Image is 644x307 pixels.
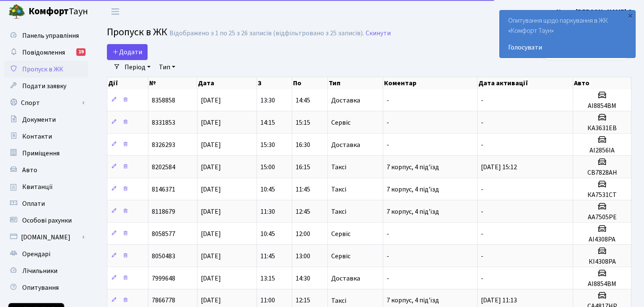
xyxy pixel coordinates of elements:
a: Подати заявку [4,78,88,94]
span: 12:00 [296,229,310,239]
th: Авто [573,77,631,89]
span: 7 корпус, 4 під'їзд [387,207,439,216]
span: Таун [29,5,88,19]
span: [DATE] 15:12 [481,163,517,172]
span: Пропуск в ЖК [22,65,63,74]
span: [DATE] [201,229,221,239]
h5: КА7531СТ [576,191,628,199]
div: Відображено з 1 по 25 з 26 записів (відфільтровано з 25 записів). [169,29,364,37]
span: - [387,140,389,150]
span: - [387,96,389,105]
span: [DATE] [201,118,221,127]
span: - [481,140,483,150]
th: Дії [107,77,148,89]
a: Скинути [366,29,391,37]
a: Тип [156,60,179,74]
span: Документи [22,115,56,124]
img: logo.png [8,3,25,20]
span: Сервіс [331,231,351,237]
span: Лічильники [22,266,57,276]
span: [DATE] [201,96,221,105]
span: - [481,185,483,194]
a: Період [121,60,154,74]
th: № [148,77,197,89]
h5: АІ2856ІА [576,147,628,155]
button: Переключити навігацію [105,5,126,18]
span: [DATE] [201,207,221,216]
h5: АІ8854ВМ [576,102,628,110]
span: 15:00 [260,163,275,172]
a: Пропуск в ЖК [4,61,88,78]
span: 13:00 [296,252,310,261]
span: 7 корпус, 4 під'їзд [387,163,439,172]
div: 19 [76,48,86,56]
span: Таксі [331,186,346,193]
span: [DATE] [201,185,221,194]
span: Оплати [22,199,45,208]
span: 13:30 [260,96,275,105]
span: - [481,252,483,261]
a: Особові рахунки [4,212,88,229]
span: [DATE] [201,274,221,283]
a: Документи [4,111,88,128]
span: 12:15 [296,296,310,305]
h5: АІ4308РА [576,236,628,244]
span: Повідомлення [22,48,65,57]
a: Спорт [4,94,88,111]
span: Таксі [331,164,346,171]
span: Доставка [331,142,360,148]
span: Опитування [22,283,59,292]
span: - [481,207,483,216]
span: [DATE] [201,296,221,305]
b: Книш [PERSON_NAME] С. [556,7,634,16]
span: 11:30 [260,207,275,216]
span: 8050483 [152,252,175,261]
a: Орендарі [4,246,88,262]
span: 13:15 [260,274,275,283]
span: Подати заявку [22,81,66,91]
span: - [481,229,483,239]
th: Дата [197,77,257,89]
a: Оплати [4,195,88,212]
span: Особові рахунки [22,216,72,225]
th: Тип [328,77,383,89]
span: 8146371 [152,185,175,194]
span: 11:45 [296,185,310,194]
span: Доставка [331,275,360,282]
h5: AI8854BM [576,280,628,288]
div: Опитування щодо паркування в ЖК «Комфорт Таун» [500,10,635,58]
a: Лічильники [4,262,88,279]
span: [DATE] [201,163,221,172]
span: 7 корпус, 4 під'їзд [387,185,439,194]
span: 10:45 [260,229,275,239]
h5: АА7505РЕ [576,213,628,221]
span: 11:45 [260,252,275,261]
span: Приміщення [22,149,60,158]
span: 15:30 [260,140,275,150]
span: Таксі [331,208,346,215]
span: 10:45 [260,185,275,194]
span: - [481,118,483,127]
span: 16:15 [296,163,310,172]
a: Авто [4,162,88,178]
a: Приміщення [4,145,88,162]
a: Квитанції [4,178,88,195]
a: Книш [PERSON_NAME] С. [556,7,634,17]
a: Голосувати [508,42,627,52]
th: З [257,77,293,89]
span: 7999648 [152,274,175,283]
span: [DATE] [201,140,221,150]
span: - [481,96,483,105]
span: 8058577 [152,229,175,239]
span: 7866778 [152,296,175,305]
span: Контакти [22,132,52,141]
span: 8118679 [152,207,175,216]
span: 12:45 [296,207,310,216]
span: - [481,274,483,283]
span: 14:45 [296,96,310,105]
span: 8202584 [152,163,175,172]
span: Авто [22,165,37,175]
th: По [292,77,328,89]
b: Комфорт [29,5,69,18]
span: Таксі [331,297,346,304]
